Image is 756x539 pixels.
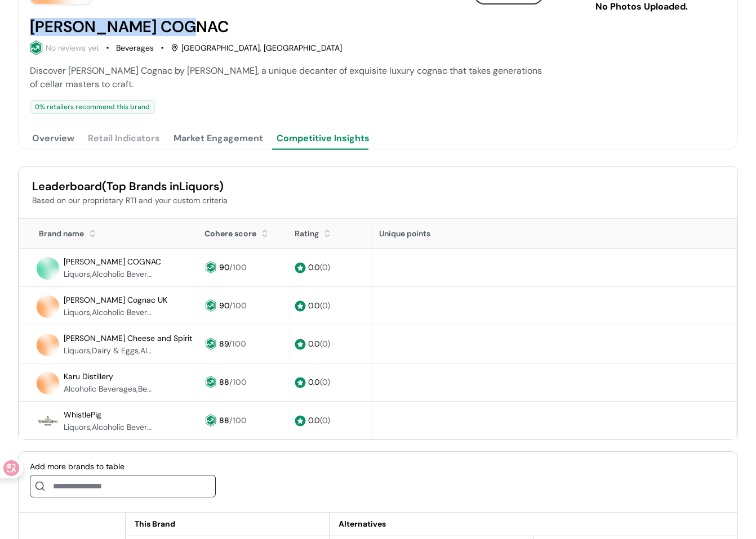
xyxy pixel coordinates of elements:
[229,300,247,311] span: /100
[320,377,330,387] span: ( 0 )
[379,228,430,239] span: Unique points
[86,127,162,150] button: Retail Indicators
[295,228,319,240] div: Rating
[64,408,101,421] a: WhistlePig
[219,262,229,272] span: 90
[219,339,229,349] span: 89
[308,339,330,349] span: 0.0
[308,300,330,311] span: 0.0
[219,377,229,387] span: 88
[219,300,229,311] span: 90
[25,228,84,240] div: Brand name
[320,262,330,272] span: ( 0 )
[320,300,330,311] span: ( 0 )
[64,421,154,433] div: Liquors,Alcoholic Beverages,Beverages
[320,339,330,349] span: ( 0 )
[308,262,330,272] span: 0.0
[32,195,724,206] div: Based on our proprietary RTI and your custom criteria
[320,415,330,425] span: ( 0 )
[229,339,246,349] span: /100
[116,42,154,54] div: Beverages
[30,18,229,36] h2: LOUIS XIII COGNAC
[64,268,154,280] div: Liquors,Alcoholic Beverages,Beverages
[204,228,256,240] div: Cohere score
[339,518,524,530] div: Alternatives
[229,262,247,272] span: /100
[308,415,330,425] span: 0.0
[64,331,192,345] a: [PERSON_NAME] Cheese and Spirit
[30,65,542,90] span: Discover [PERSON_NAME] Cognac by [PERSON_NAME], a unique decanter of exquisite luxury cognac that...
[64,255,161,268] a: [PERSON_NAME] COGNAC
[171,127,265,150] button: Market Engagement
[229,415,247,425] span: /100
[64,383,154,395] div: Alcoholic Beverages,Beverages,Liquors
[64,295,167,305] span: [PERSON_NAME] Cognac UK
[32,179,102,194] span: Leaderboard
[64,257,161,267] span: [PERSON_NAME] COGNAC
[64,410,101,420] span: WhistlePig
[102,179,224,194] span: (Top Brands in Liquors )
[46,42,99,54] div: No reviews yet
[64,345,154,357] div: Liquors,Dairy & Eggs,Alcoholic Beverages,Beverages,Fresh & Frozen,Dairy & Dairy Alternatives
[274,127,372,150] button: Competitive Insights
[64,333,192,343] span: [PERSON_NAME] Cheese and Spirit
[64,307,154,318] div: Liquors,Alcoholic Beverages,Beverages
[30,461,216,473] div: Add more brands to table
[64,293,167,307] a: [PERSON_NAME] Cognac UK
[64,371,113,381] span: Karu Distillery
[30,127,77,150] button: Overview
[64,370,113,383] a: Karu Distillery
[219,415,229,425] span: 88
[30,100,155,114] div: 0 % retailers recommend this brand
[229,377,247,387] span: /100
[171,42,342,54] div: [GEOGRAPHIC_DATA], [GEOGRAPHIC_DATA]
[135,518,320,530] div: This Brand
[308,377,330,387] span: 0.0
